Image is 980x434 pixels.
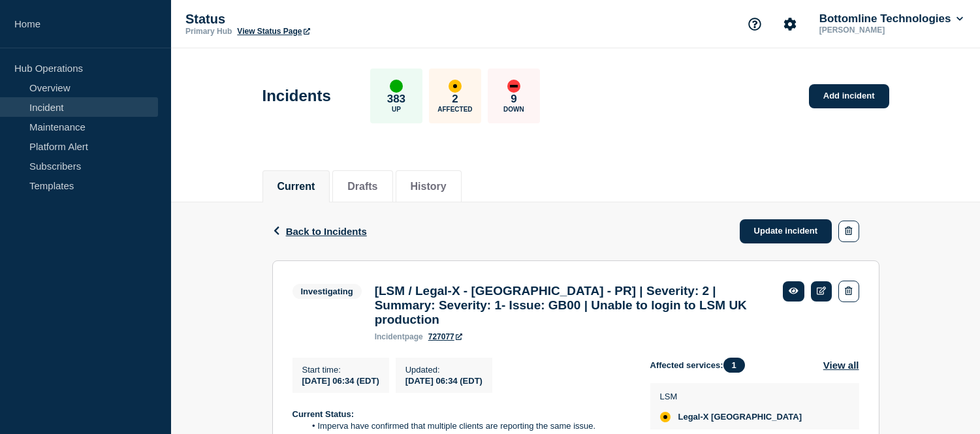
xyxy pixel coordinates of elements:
h1: Incidents [262,87,331,105]
p: 2 [452,93,458,106]
span: incident [375,332,405,341]
button: View all [823,358,859,373]
p: Status [185,12,447,27]
a: Add incident [809,84,889,108]
button: Bottomline Technologies [817,12,966,25]
a: 727077 [428,332,462,341]
div: affected [660,412,671,422]
button: Support [741,10,768,38]
span: Investigating [292,284,362,299]
div: down [507,80,520,93]
p: page [375,332,423,341]
span: Legal-X [GEOGRAPHIC_DATA] [678,412,802,422]
p: Updated : [405,365,482,375]
button: Account settings [776,10,804,38]
h3: [LSM / Legal-X - [GEOGRAPHIC_DATA] - PR] | Severity: 2 | Summary: Severity: 1- Issue: GB00 | Unab... [375,284,770,327]
strong: Current Status: [292,409,355,419]
a: Update incident [740,219,832,243]
span: 1 [723,358,745,373]
p: Down [503,106,524,113]
div: [DATE] 06:34 (EDT) [405,375,482,386]
a: View Status Page [237,27,309,36]
div: affected [449,80,462,93]
p: Affected [437,106,472,113]
button: Drafts [347,181,377,193]
button: Back to Incidents [272,226,367,237]
span: Affected services: [650,358,751,373]
p: Start time : [302,365,379,375]
p: 383 [387,93,405,106]
li: Imperva have confirmed that multiple clients are reporting the same issue. [305,420,629,432]
div: up [390,80,403,93]
button: Current [277,181,315,193]
span: Back to Incidents [286,226,367,237]
p: Up [392,106,401,113]
p: Primary Hub [185,27,232,36]
p: 9 [511,93,516,106]
span: [DATE] 06:34 (EDT) [302,376,379,386]
p: LSM [660,392,802,401]
button: History [411,181,447,193]
p: [PERSON_NAME] [817,25,953,35]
